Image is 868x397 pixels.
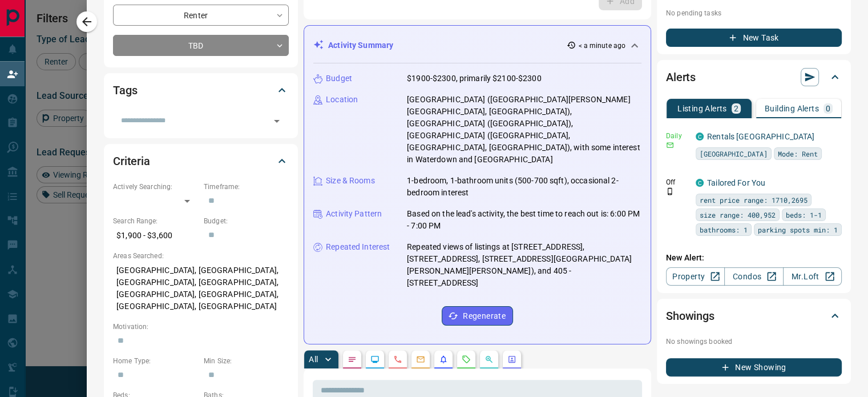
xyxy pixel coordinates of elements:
span: parking spots min: 1 [758,224,838,235]
span: bathrooms: 1 [700,224,748,235]
p: Daily [666,131,689,141]
div: condos.ca [696,133,704,141]
p: Location [326,94,358,106]
a: Condos [724,267,783,286]
svg: Emails [416,355,425,364]
svg: Listing Alerts [439,355,448,364]
a: Mr.Loft [783,267,842,286]
p: New Alert: [666,252,842,264]
div: condos.ca [696,179,704,187]
p: Motivation: [113,322,289,332]
p: Home Type: [113,356,198,366]
p: Based on the lead's activity, the best time to reach out is: 6:00 PM - 7:00 PM [407,208,641,232]
div: Showings [666,302,842,330]
p: Budget [326,73,352,85]
div: Renter [113,5,289,26]
p: Off [666,177,689,187]
span: size range: 400,952 [700,209,776,220]
p: 0 [826,105,830,113]
p: 1-bedroom, 1-bathroom units (500-700 sqft), occasional 2-bedroom interest [407,175,641,199]
p: 2 [734,105,738,113]
p: Search Range: [113,216,198,226]
p: $1900-$2300, primarily $2100-$2300 [407,73,541,85]
button: Open [269,113,285,129]
svg: Agent Actions [507,355,516,364]
div: Criteria [113,147,289,175]
p: Timeframe: [204,182,289,192]
h2: Criteria [113,152,150,170]
span: beds: 1-1 [786,209,822,220]
div: Tags [113,77,289,104]
button: New Showing [666,358,842,376]
p: Listing Alerts [677,105,727,113]
p: Areas Searched: [113,251,289,261]
p: Size & Rooms [326,175,375,187]
p: No pending tasks [666,5,842,22]
p: Actively Searching: [113,182,198,192]
p: Activity Summary [328,39,393,51]
button: New Task [666,29,842,47]
button: Regenerate [442,306,513,326]
p: Activity Pattern [326,208,382,220]
p: [GEOGRAPHIC_DATA], [GEOGRAPHIC_DATA], [GEOGRAPHIC_DATA], [GEOGRAPHIC_DATA], [GEOGRAPHIC_DATA], [G... [113,261,289,316]
p: [GEOGRAPHIC_DATA] ([GEOGRAPHIC_DATA][PERSON_NAME][GEOGRAPHIC_DATA], [GEOGRAPHIC_DATA]), [GEOGRAPH... [407,94,641,166]
h2: Alerts [666,68,696,86]
h2: Showings [666,307,714,325]
a: Rentals [GEOGRAPHIC_DATA] [707,132,814,141]
p: $1,900 - $3,600 [113,226,198,245]
svg: Email [666,141,674,149]
a: Property [666,267,725,286]
span: Mode: Rent [778,148,818,159]
svg: Opportunities [485,355,494,364]
h2: Tags [113,81,137,99]
p: < a minute ago [578,41,625,51]
p: Min Size: [204,356,289,366]
span: rent price range: 1710,2695 [700,194,808,206]
div: Alerts [666,63,842,91]
a: Tailored For You [707,178,765,187]
p: No showings booked [666,336,842,347]
div: TBD [113,35,289,56]
p: Repeated views of listings at [STREET_ADDRESS], [STREET_ADDRESS], [STREET_ADDRESS][GEOGRAPHIC_DAT... [407,241,641,289]
p: Budget: [204,216,289,226]
p: All [309,355,318,363]
span: [GEOGRAPHIC_DATA] [700,148,768,159]
svg: Lead Browsing Activity [370,355,380,364]
svg: Push Notification Only [666,187,674,195]
div: Activity Summary< a minute ago [313,35,641,56]
p: Repeated Interest [326,241,390,253]
p: Building Alerts [765,105,819,113]
svg: Notes [348,355,357,364]
svg: Calls [393,355,402,364]
svg: Requests [462,355,471,364]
